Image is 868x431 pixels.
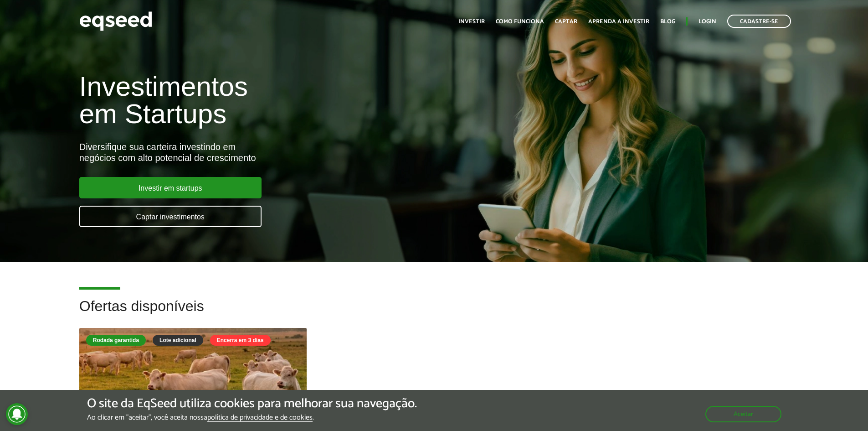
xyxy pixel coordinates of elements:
[79,206,262,227] a: Captar investimentos
[458,19,485,25] a: Investir
[496,19,544,25] a: Como funciona
[87,397,417,411] h5: O site da EqSeed utiliza cookies para melhorar sua navegação.
[588,19,649,25] a: Aprenda a investir
[210,335,271,346] div: Encerra em 3 dias
[86,335,146,346] div: Rodada garantida
[555,19,577,25] a: Captar
[79,298,789,328] h2: Ofertas disponíveis
[79,73,500,128] h1: Investimentos em Startups
[153,335,203,346] div: Lote adicional
[660,19,675,25] a: Blog
[207,414,313,422] a: política de privacidade e de cookies
[79,177,262,198] a: Investir em startups
[699,19,716,25] a: Login
[705,406,781,422] button: Aceitar
[79,9,152,33] img: EqSeed
[79,141,500,163] div: Diversifique sua carteira investindo em negócios com alto potencial de crescimento
[727,15,791,28] a: Cadastre-se
[87,413,417,422] p: Ao clicar em "aceitar", você aceita nossa .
